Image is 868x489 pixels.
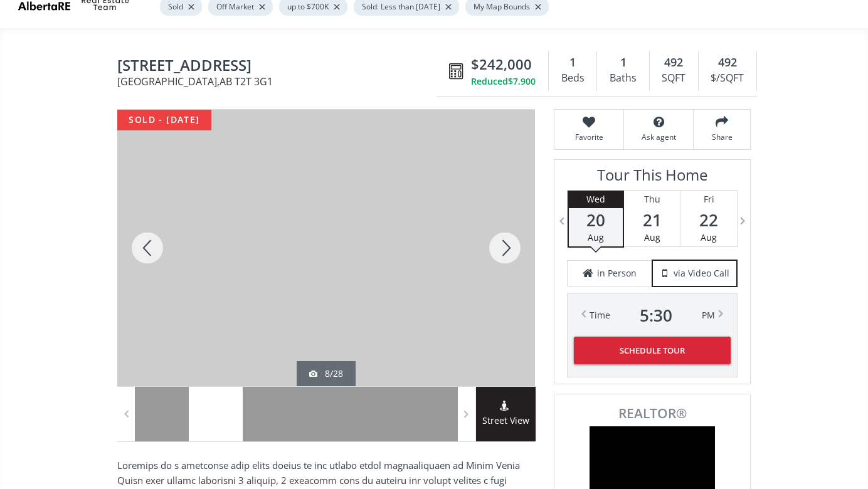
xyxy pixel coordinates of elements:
div: Beds [555,69,590,88]
span: via Video Call [674,267,729,280]
span: in Person [597,267,637,280]
div: Fri [680,191,737,208]
span: 492 [664,55,683,71]
span: Street View [476,414,536,428]
div: 1 [603,55,642,71]
span: REALTOR® [568,407,736,420]
div: sold - [DATE] [117,110,211,130]
span: 1904 10 Street SW #402 [117,57,443,76]
div: 492 [705,55,750,71]
h3: Tour This Home [567,166,738,190]
div: 8/28 [309,367,343,380]
div: Wed [569,191,623,208]
span: [GEOGRAPHIC_DATA] , AB T2T 3G1 [117,76,443,87]
span: Share [700,132,744,142]
span: Ask agent [630,132,687,142]
div: SQFT [656,69,692,88]
div: Baths [603,69,642,88]
div: Thu [624,191,680,208]
span: 21 [624,211,680,229]
span: Aug [701,231,717,243]
span: Favorite [561,132,617,142]
div: 1 [555,55,590,71]
button: Schedule Tour [574,337,731,364]
span: 22 [680,211,737,229]
div: $/SQFT [705,69,750,88]
span: Aug [644,231,660,243]
span: 20 [569,211,623,229]
span: $7,900 [508,75,536,88]
div: Reduced [471,75,536,88]
span: Aug [588,231,604,243]
div: 1904 10 Street SW #402 Calgary, AB T2T 3G1 - Photo 8 of 28 [117,110,535,386]
span: $242,000 [471,55,532,74]
div: Time PM [590,307,715,324]
span: 5 : 30 [640,307,672,324]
